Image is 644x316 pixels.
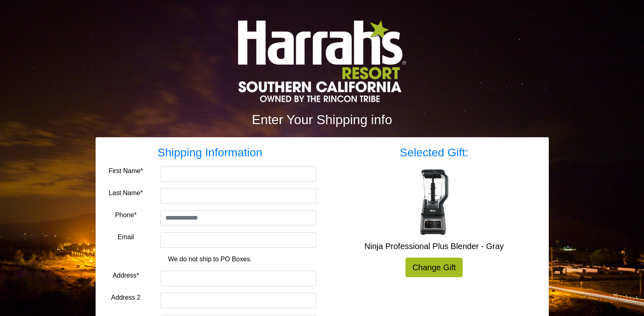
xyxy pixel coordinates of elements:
[118,232,134,242] label: Email
[113,271,139,280] label: Address*
[328,241,540,251] h5: Ninja Professional Plus Blender - Gray
[109,166,143,176] label: First Name*
[328,146,540,160] h3: Selected Gift:
[110,254,310,264] p: We do not ship to PO Boxes.
[104,146,316,160] h3: Shipping Information
[96,112,549,127] h2: Enter Your Shipping info
[238,20,406,102] img: Logo
[401,169,467,235] img: Ninja Professional Plus Blender - Gray
[115,210,137,220] label: Phone*
[111,293,140,303] label: Address 2
[406,258,463,277] a: Change Gift
[109,188,143,198] label: Last Name*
